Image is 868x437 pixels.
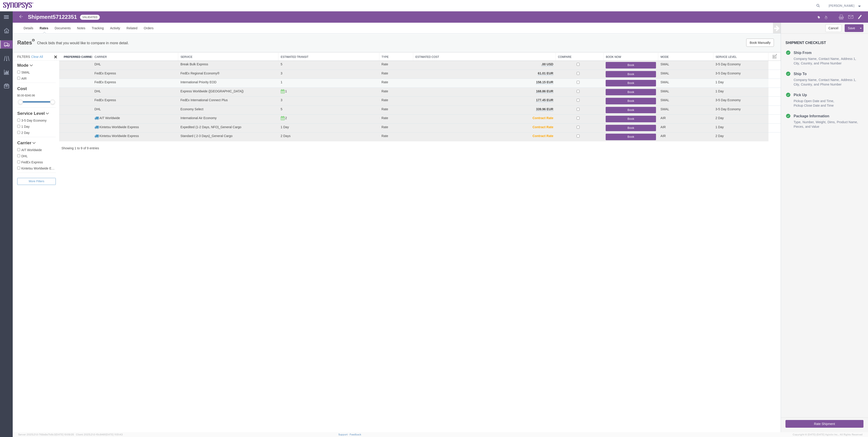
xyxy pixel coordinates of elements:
label: AIT Worldwide [5,136,43,141]
h4: Ship From [773,39,799,44]
td: Rate [366,121,400,130]
button: Book Manually [734,27,761,35]
th: Service Level: activate to sort column ascending [700,41,756,49]
span: Contact Name [806,67,827,70]
button: [PERSON_NAME] [828,3,862,8]
span: Rachelle Varela [829,3,854,8]
span: Phone Number [807,71,829,75]
a: Tracking [76,11,94,22]
td: 3 [266,85,367,94]
span: Product Name [824,109,845,113]
td: AIR [646,112,700,121]
p: Check bids that you would like to compare in more detail. [24,29,116,34]
label: AIR [5,64,43,69]
a: Activity [94,11,111,22]
td: Rate [366,58,400,67]
button: Book [593,69,643,75]
td: FedEx Express [80,67,166,76]
span: Weight [803,109,814,113]
span: City [781,50,787,54]
li: and [801,71,806,75]
input: DHL [5,143,7,146]
th: Service: activate to sort column ascending [166,41,266,49]
button: Save [832,13,846,21]
span: Type [781,109,789,113]
td: Standard ( 2-3 Days)_General Cargo [166,121,266,130]
td: SMAL [646,76,700,85]
td: 3-5 Day Economy [700,94,756,103]
th: Compare [543,41,591,49]
a: Support [338,433,350,436]
td: AIR [646,121,700,130]
td: 3-5 Day Economy [700,85,756,94]
span: Pieces [781,113,791,117]
th: Book Now: activate to sort column ascending [591,41,645,49]
h4: Pick Up [773,81,794,86]
td: Kintetsu Worldwide Express [80,121,166,130]
td: SMAL [646,58,700,67]
td: DHL [80,49,166,59]
a: Service Level [5,100,43,105]
span: Contact Name [806,46,827,49]
a: Clear All [19,44,30,47]
button: Cancel [813,13,829,21]
span: Pickup Open Date and Time [781,88,822,91]
a: Notes [61,11,76,22]
td: Kintetsu Worldwide Express [80,112,166,121]
td: FedEx Express [80,85,166,94]
td: Rate [366,85,400,94]
button: Book [593,51,643,57]
td: 5 [266,94,367,103]
input: 1 Day [5,113,7,116]
span: 340.96 [12,83,22,86]
button: Book [593,122,643,129]
input: SMAL [5,59,7,62]
td: 2 [266,103,367,112]
a: Carrier [5,129,43,134]
h4: Ship To [773,60,794,65]
td: 1 Day [700,67,756,76]
span: Filters [5,44,17,47]
span: Country [788,71,800,75]
span: Value [799,113,807,117]
td: Economy Select [166,94,266,103]
td: 3 [266,58,367,67]
td: SMAL [646,67,700,76]
span: [DATE] 11:51:43 [106,433,123,436]
h4: Cost [5,75,43,80]
td: 1 [266,76,367,85]
td: 2 Day [700,121,756,130]
a: Documents [39,11,61,22]
a: Orders [128,11,144,22]
iframe: FS Legacy Container [13,11,868,432]
td: Rate [366,94,400,103]
input: 2 Day [5,120,7,123]
div: Showing 1 to 9 of 9 entries [46,135,768,139]
td: Expedited (1-2 Days, NFO)_General Cargo [166,112,266,121]
img: logo [3,2,34,9]
h1: Rates [5,27,22,35]
button: Book [593,86,643,93]
button: Manage table columns [758,41,766,49]
h4: Package Information [773,102,817,107]
b: 158.15 EUR [523,69,541,73]
label: DHL [5,142,43,147]
b: .00 USD [529,51,541,55]
a: Mode [5,52,43,56]
b: 339.96 EUR [523,96,541,100]
label: SMAL [5,58,43,63]
td: 1 [266,67,367,76]
a: Feedback [350,433,361,436]
span: Address 1 [828,46,843,49]
span: City [781,71,787,75]
td: 1 Day [700,76,756,85]
input: FedEx Express [5,149,7,152]
td: Rate [366,112,400,121]
th: Type: activate to sort column ascending [366,41,400,49]
label: FedEx Express [5,148,43,153]
h3: Shipment Checklist [773,29,851,39]
b: Contract Rate [520,114,541,118]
